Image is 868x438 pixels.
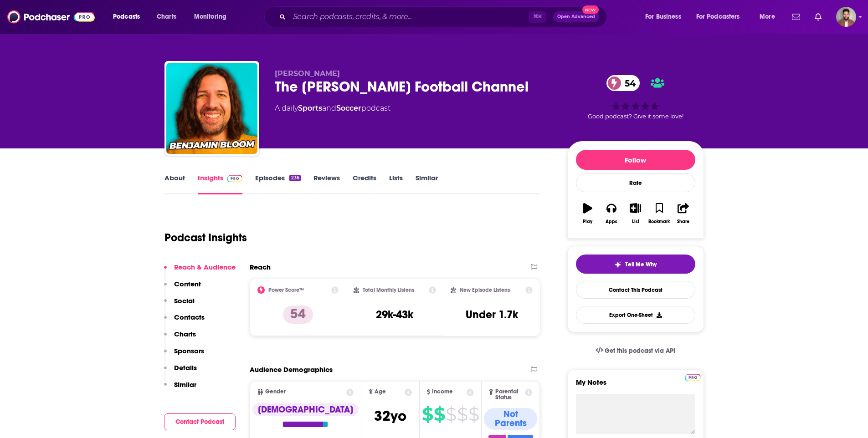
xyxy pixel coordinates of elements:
[265,389,286,395] span: Gender
[166,63,257,154] a: The Benjamin Bloom Football Channel
[614,261,621,268] img: tell me why sparkle
[557,15,595,19] span: Open Advanced
[583,219,592,224] div: Play
[576,255,695,274] button: tell me why sparkleTell Me Why
[283,306,313,324] p: 54
[648,219,670,224] div: Bookmark
[685,372,701,381] a: Pro website
[639,10,693,24] button: open menu
[606,75,640,91] a: 54
[576,150,695,170] button: Follow
[164,280,201,296] button: Content
[322,104,336,112] span: and
[836,7,856,27] img: User Profile
[268,287,304,293] h2: Power Score™
[188,10,238,24] button: open menu
[576,197,600,230] button: Play
[645,10,681,23] span: For Business
[623,197,647,230] button: List
[647,197,671,230] button: Bookmark
[250,365,333,374] h2: Audience Demographics
[174,363,197,372] p: Details
[227,175,243,182] img: Podchaser Pro
[466,308,518,321] h3: Under 1.7k
[164,413,236,430] button: Contact Podcast
[811,9,825,25] a: Show notifications dropdown
[298,104,322,112] a: Sports
[606,219,617,224] div: Apps
[252,403,359,416] div: [DEMOGRAPHIC_DATA]
[588,340,683,362] a: Get this podcast via API
[632,219,639,224] div: List
[174,263,236,271] p: Reach & Audience
[389,173,403,194] a: Lists
[250,263,271,271] h2: Reach
[588,113,683,120] span: Good podcast? Give it some love!
[375,389,386,395] span: Age
[164,330,196,346] button: Charts
[468,407,479,422] span: $
[446,407,456,422] span: $
[363,287,414,293] h2: Total Monthly Listens
[529,11,546,23] span: ⌘ K
[198,173,243,194] a: InsightsPodchaser Pro
[432,389,453,395] span: Income
[164,346,204,363] button: Sponsors
[113,10,140,23] span: Podcasts
[164,296,195,313] button: Social
[576,173,695,192] div: Rate
[164,173,185,194] a: About
[753,10,786,24] button: open menu
[336,104,361,112] a: Soccer
[151,10,182,24] a: Charts
[313,173,340,194] a: Reviews
[696,10,740,23] span: For Podcasters
[416,173,438,194] a: Similar
[616,75,640,91] span: 54
[600,197,623,230] button: Apps
[376,308,413,321] h3: 29k-43k
[289,10,529,24] input: Search podcasts, credits, & more...
[788,9,804,25] a: Show notifications dropdown
[174,380,196,389] p: Similar
[836,7,856,27] span: Logged in as calmonaghan
[677,219,689,224] div: Share
[434,407,445,422] span: $
[671,197,695,230] button: Share
[836,7,856,27] button: Show profile menu
[275,103,390,114] div: A daily podcast
[164,313,205,330] button: Contacts
[164,363,197,380] button: Details
[760,10,775,23] span: More
[174,330,196,338] p: Charts
[275,69,340,78] span: [PERSON_NAME]
[567,69,704,126] div: 54Good podcast? Give it some love!
[625,261,657,268] span: Tell Me Why
[7,8,95,25] img: Podchaser - Follow, Share and Rate Podcasts
[174,313,205,321] p: Contacts
[460,287,510,293] h2: New Episode Listens
[576,378,695,394] label: My Notes
[576,281,695,299] a: Contact This Podcast
[194,10,226,23] span: Monitoring
[164,380,196,397] button: Similar
[422,407,433,422] span: $
[164,263,236,280] button: Reach & Audience
[553,11,599,22] button: Open AdvancedNew
[353,173,376,194] a: Credits
[495,389,524,401] span: Parental Status
[685,374,701,381] img: Podchaser Pro
[164,231,247,244] h1: Podcast Insights
[174,346,204,355] p: Sponsors
[576,306,695,324] button: Export One-Sheet
[174,280,201,288] p: Content
[107,10,152,24] button: open menu
[690,10,753,24] button: open menu
[484,408,537,430] div: Not Parents
[605,347,675,355] span: Get this podcast via API
[174,296,195,305] p: Social
[289,175,300,181] div: 236
[457,407,467,422] span: $
[157,10,176,23] span: Charts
